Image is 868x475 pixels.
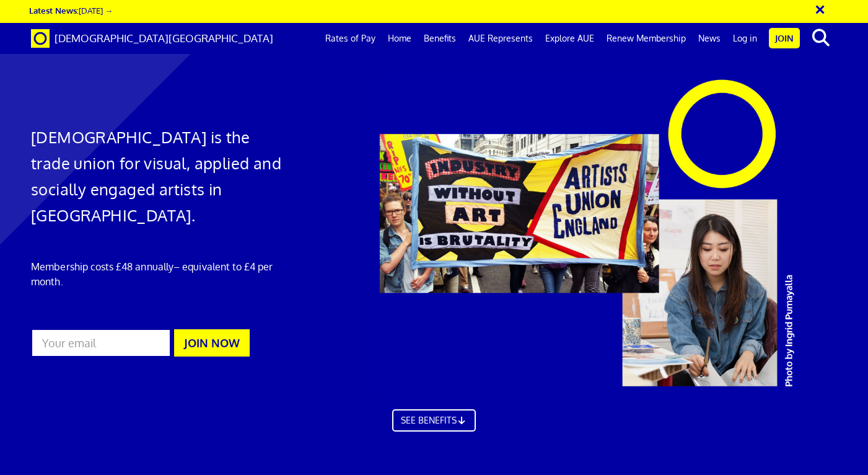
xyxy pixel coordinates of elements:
input: Your email [31,329,171,357]
a: News [692,23,727,54]
p: Membership costs £48 annually – equivalent to £4 per month. [31,259,287,289]
a: Join [769,28,800,48]
a: Brand [DEMOGRAPHIC_DATA][GEOGRAPHIC_DATA] [22,23,283,54]
a: Explore AUE [539,23,600,54]
a: Renew Membership [600,23,692,54]
button: JOIN NOW [174,329,250,357]
a: SEE BENEFITS [392,409,476,432]
span: [DEMOGRAPHIC_DATA][GEOGRAPHIC_DATA] [55,32,273,45]
a: Latest News:[DATE] → [29,5,113,16]
a: Log in [727,23,763,54]
strong: Latest News: [29,5,79,16]
a: Rates of Pay [319,23,382,54]
h1: [DEMOGRAPHIC_DATA] is the trade union for visual, applied and socially engaged artists in [GEOGRA... [31,124,287,228]
a: AUE Represents [462,23,539,54]
a: Benefits [418,23,462,54]
a: Home [382,23,418,54]
button: search [802,25,840,51]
